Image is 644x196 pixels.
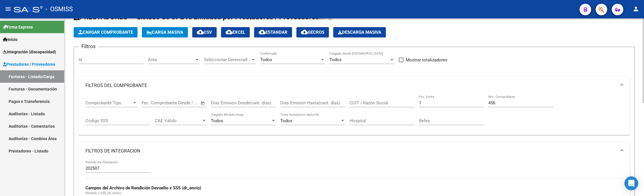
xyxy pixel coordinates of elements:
span: Inicio [3,36,18,43]
span: Mostrar totalizadores [406,56,447,63]
span: Estandar [259,30,287,35]
span: Todos [260,57,272,62]
div: Open Intercom Messenger [624,176,638,190]
mat-icon: cloud_download [226,29,233,35]
span: Seleccionar Gerenciador [204,57,251,62]
button: Estandar [254,27,292,37]
span: Todos [329,57,342,62]
mat-expansion-panel-header: FILTROS DEL COMPROBANTE [79,76,630,95]
span: Descarga Masiva [338,30,381,35]
h3: Filtros [79,42,98,50]
mat-icon: person [632,5,639,12]
input: Fecha inicio [142,100,165,105]
button: Carga Masiva [142,27,188,37]
span: CAE Válido [155,118,201,123]
app-download-masive: Descarga masiva de comprobantes (adjuntos) [333,27,386,37]
span: Todos [280,118,292,123]
input: Fecha fin [170,100,198,105]
button: Gecros [296,27,329,37]
mat-icon: cloud_download [259,29,266,35]
button: EXCEL [221,27,250,37]
div: FILTROS DEL COMPROBANTE [79,95,630,135]
mat-expansion-panel-header: FILTROS DE INTEGRACION [79,142,630,160]
mat-panel-title: FILTROS DE INTEGRACION [85,148,616,154]
strong: Campos del Archivo de Rendición Devuelto x SSS (dr_envio) [85,185,201,191]
span: Comprobante Tipo [85,100,132,105]
mat-icon: cloud_download [197,29,204,35]
span: Integración (discapacidad) [3,49,56,55]
span: - OSMISS [45,3,73,16]
mat-panel-title: FILTROS DEL COMPROBANTE [85,82,616,89]
button: CSV [192,27,217,37]
span: Area [148,57,195,62]
mat-icon: menu [5,5,12,12]
span: Todos [211,118,223,123]
mat-icon: cloud_download [301,29,308,35]
span: Carga Masiva [146,30,183,35]
button: Descarga Masiva [333,27,386,37]
button: Cargar Comprobante [74,27,138,37]
span: Cargar Comprobante [78,30,133,35]
span: Prestadores / Proveedores [3,61,55,67]
span: Firma Express [3,24,33,30]
span: CSV [197,30,212,35]
span: EXCEL [226,30,245,35]
button: Open calendar [200,100,206,107]
span: Gecros [301,30,324,35]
